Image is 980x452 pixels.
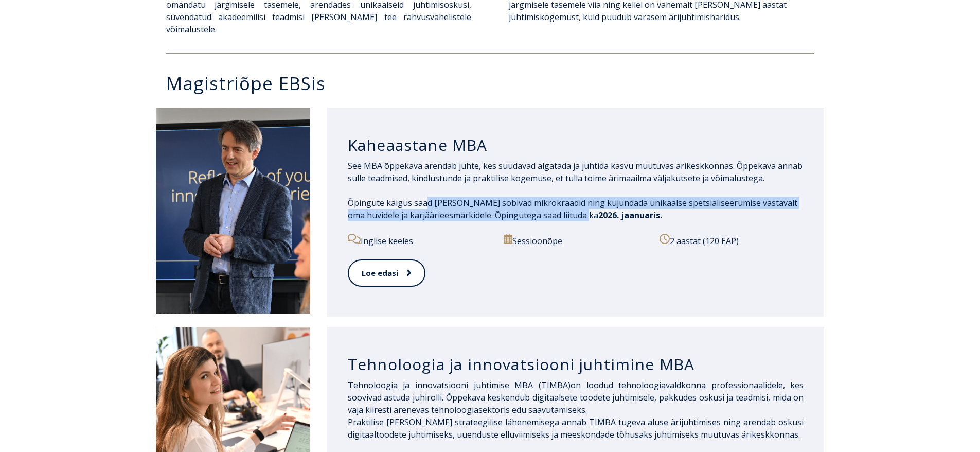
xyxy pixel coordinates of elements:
[348,234,492,247] p: Inglise keeles
[504,234,648,247] p: Sessioonõpe
[348,355,804,374] h3: Tehnoloogia ja innovatsiooni juhtimine MBA
[166,74,825,92] h3: Magistriõpe EBSis
[598,210,662,221] span: 2026. jaanuaris.
[348,197,804,221] p: Õpingute käigus saad [PERSON_NAME] sobivad mikrokraadid ning kujundada unikaalse spetsialiseerumi...
[348,379,571,391] span: Tehnoloogia ja innovatsiooni juhtimise MBA (TIMBA)
[660,234,804,247] p: 2 aastat (120 EAP)
[348,135,804,155] h3: Kaheaastane MBA
[348,160,804,184] p: See MBA õppekava arendab juhte, kes suudavad algatada ja juhtida kasvu muutuvas ärikeskkonnas. Õp...
[156,108,310,314] img: DSC_2098
[348,416,804,440] span: Praktilise [PERSON_NAME] strateegilise lähenemisega annab TIMBA tugeva aluse ärijuhtimises ning a...
[348,259,425,287] a: Loe edasi
[348,379,804,415] span: on loodud tehnoloogiavaldkonna professionaalidele, kes soovivad astuda juhirolli. Õppekava kesken...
